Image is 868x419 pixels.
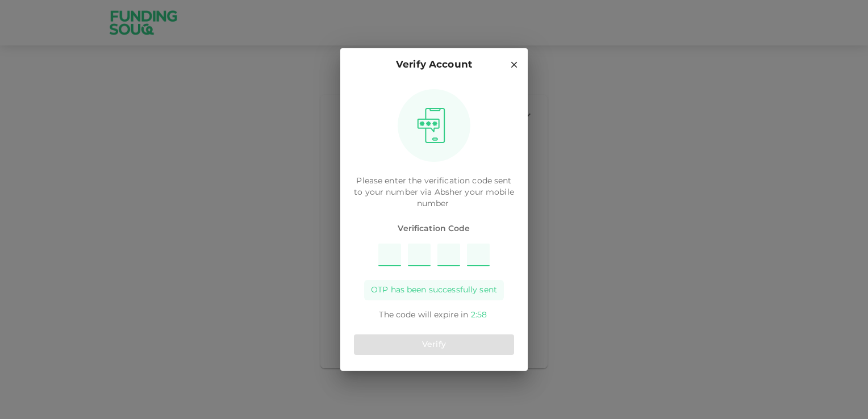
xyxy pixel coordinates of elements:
span: Verification Code [354,223,514,234]
span: 2 : 58 [471,311,487,319]
p: Please enter the verification code sent to your number via Absher [354,175,514,209]
span: your mobile number [417,188,514,208]
input: Please enter OTP character 4 [467,244,490,266]
span: The code will expire in [379,311,468,319]
input: Please enter OTP character 2 [408,244,431,266]
input: Please enter OTP character 1 [378,244,401,266]
input: Please enter OTP character 3 [437,244,460,266]
img: otpImage [413,107,449,144]
span: OTP has been successfully sent [371,284,497,296]
p: Verify Account [396,57,472,73]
